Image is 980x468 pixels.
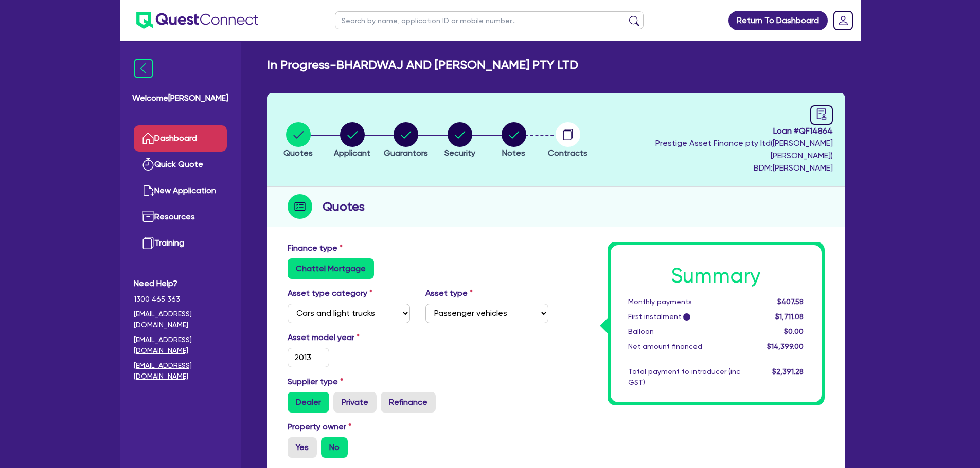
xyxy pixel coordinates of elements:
[628,264,804,288] h1: Summary
[280,331,418,344] label: Asset model year
[136,12,258,29] img: quest-connect-logo-blue
[620,326,748,337] div: Balloon
[334,148,370,158] span: Applicant
[267,58,578,72] h2: In Progress - BHARDWAJ AND [PERSON_NAME] PTY LTD
[134,59,153,78] img: icon-menu-close
[728,11,828,30] a: Return To Dashboard
[321,437,348,458] label: No
[620,296,748,307] div: Monthly payments
[384,148,428,158] span: Guarantors
[333,122,371,160] button: Applicant
[134,204,227,230] a: Resources
[810,105,833,125] a: audit
[548,148,587,158] span: Contracts
[767,342,804,350] span: $14,399.00
[134,125,227,152] a: Dashboard
[142,237,154,249] img: training
[288,421,351,433] label: Property owner
[683,313,690,321] span: i
[142,184,154,197] img: new-application
[333,392,377,413] label: Private
[772,367,804,376] span: $2,391.28
[501,122,527,160] button: Notes
[288,242,343,254] label: Finance type
[323,197,365,216] h2: Quotes
[283,122,313,160] button: Quotes
[777,297,804,306] span: $407.58
[655,138,833,160] span: Prestige Asset Finance pty ltd ( [PERSON_NAME] [PERSON_NAME] )
[288,287,372,299] label: Asset type category
[381,392,436,413] label: Refinance
[444,122,476,160] button: Security
[288,392,329,413] label: Dealer
[134,360,227,382] a: [EMAIL_ADDRESS][DOMAIN_NAME]
[620,341,748,352] div: Net amount financed
[134,178,227,204] a: New Application
[775,312,804,321] span: $1,711.08
[134,309,227,330] a: [EMAIL_ADDRESS][DOMAIN_NAME]
[288,258,374,279] label: Chattel Mortgage
[288,194,312,219] img: step-icon
[547,122,588,160] button: Contracts
[597,162,833,174] span: BDM: [PERSON_NAME]
[134,277,227,290] span: Need Help?
[142,211,154,223] img: resources
[425,287,473,299] label: Asset type
[597,125,833,137] span: Loan # QF14864
[132,92,228,104] span: Welcome [PERSON_NAME]
[383,122,429,160] button: Guarantors
[288,376,343,388] label: Supplier type
[335,11,644,29] input: Search by name, application ID or mobile number...
[502,148,525,158] span: Notes
[444,148,475,158] span: Security
[784,327,804,335] span: $0.00
[816,108,827,120] span: audit
[134,152,227,178] a: Quick Quote
[134,334,227,356] a: [EMAIL_ADDRESS][DOMAIN_NAME]
[134,230,227,256] a: Training
[830,7,857,34] a: Dropdown toggle
[142,158,154,171] img: quick-quote
[288,437,317,458] label: Yes
[134,294,227,305] span: 1300 465 363
[620,311,748,322] div: First instalment
[620,366,748,388] div: Total payment to introducer (inc GST)
[283,148,313,158] span: Quotes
